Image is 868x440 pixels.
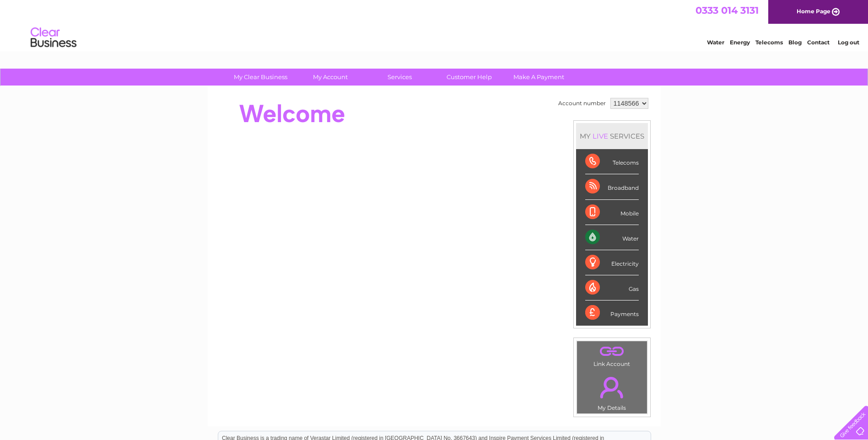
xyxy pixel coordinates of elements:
[585,275,639,300] div: Gas
[579,343,645,360] a: .
[585,174,639,199] div: Broadband
[223,69,298,86] a: My Clear Business
[585,200,639,225] div: Mobile
[501,69,577,86] a: Make A Payment
[730,39,750,46] a: Energy
[292,69,368,86] a: My Account
[585,225,639,250] div: Water
[591,132,610,140] div: LIVE
[585,300,639,325] div: Payments
[218,5,651,44] div: Clear Business is a trading name of Verastar Limited (registered in [GEOGRAPHIC_DATA] No. 3667643...
[807,39,830,46] a: Contact
[707,39,724,46] a: Water
[576,123,648,149] div: MY SERVICES
[695,5,759,16] a: 0333 014 3131
[585,149,639,174] div: Telecoms
[838,39,859,46] a: Log out
[579,371,645,403] a: .
[556,96,608,111] td: Account number
[431,69,507,86] a: Customer Help
[577,369,647,414] td: My Details
[755,39,783,46] a: Telecoms
[788,39,802,46] a: Blog
[585,250,639,275] div: Electricity
[362,69,437,86] a: Services
[577,341,647,370] td: Link Account
[30,24,77,52] img: logo.png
